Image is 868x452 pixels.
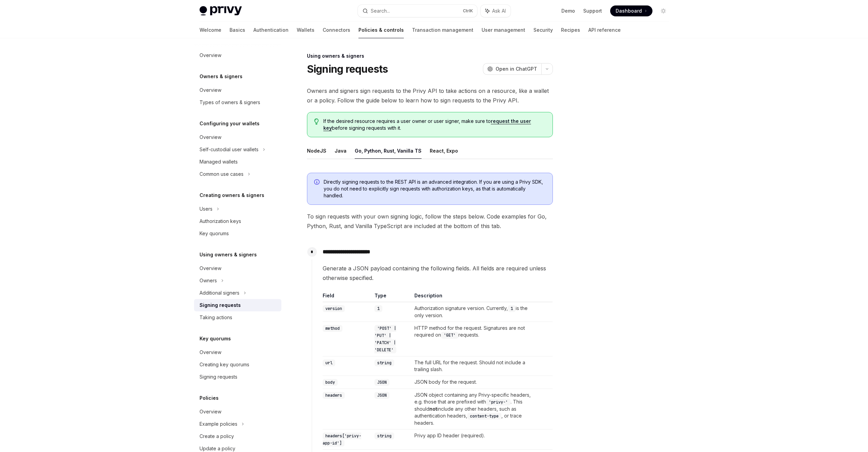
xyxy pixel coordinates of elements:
div: Create a policy [200,432,234,440]
code: headers['privy-app-id'] [323,433,361,447]
span: If the desired resource requires a user owner or user signer, make sure to before signing request... [323,118,545,131]
a: Security [533,22,553,38]
td: Privy app ID header (required). [412,429,539,450]
code: JSON [374,392,389,399]
button: React, Expo [430,143,458,159]
div: Overview [200,348,221,356]
h5: Using owners & signers [200,251,257,259]
a: Recipes [561,22,580,38]
div: Overview [200,133,221,141]
div: Signing requests [200,301,241,309]
h5: Owners & signers [200,72,242,81]
code: 'GET' [441,332,458,339]
button: Search...CtrlK [358,5,477,17]
a: Managed wallets [194,156,281,168]
a: Transaction management [412,22,473,38]
svg: Info [314,179,321,186]
img: light logo [200,6,242,16]
div: Key quorums [200,229,229,238]
a: Connectors [323,22,350,38]
a: Welcome [200,22,221,38]
span: Open in ChatGPT [496,66,537,72]
a: Authorization keys [194,215,281,227]
button: Toggle dark mode [658,5,669,16]
div: Taking actions [200,313,232,322]
div: Example policies [200,420,237,428]
a: User management [482,22,525,38]
a: Basics [230,22,245,38]
div: Using owners & signers [307,53,553,59]
a: Create a policy [194,430,281,442]
code: headers [323,392,345,399]
th: Description [412,292,539,302]
code: 1 [374,305,382,312]
button: Go, Python, Rust, Vanilla TS [355,143,422,159]
div: Overview [200,86,221,94]
h5: Policies [200,394,219,402]
span: Owners and signers sign requests to the Privy API to take actions on a resource, like a wallet or... [307,86,553,105]
span: Generate a JSON payload containing the following fields. All fields are required unless otherwise... [323,264,553,283]
th: Field [323,292,372,302]
a: Overview [194,346,281,358]
svg: Tip [314,118,319,125]
div: Signing requests [200,373,237,381]
div: Users [200,205,212,213]
a: Signing requests [194,371,281,383]
td: JSON body for the request. [412,376,539,389]
a: API reference [588,22,621,38]
div: Overview [200,408,221,416]
a: Authentication [253,22,289,38]
div: Authorization keys [200,217,241,225]
span: Ask AI [492,8,506,14]
code: method [323,325,342,332]
code: version [323,305,345,312]
a: Types of owners & signers [194,96,281,109]
span: Directly signing requests to the REST API is an advanced integration. If you are using a Privy SD... [324,179,546,199]
a: Policies & controls [358,22,404,38]
code: string [374,433,394,439]
code: string [374,359,394,366]
h1: Signing requests [307,63,388,75]
td: HTTP method for the request. Signatures are not required on requests. [412,322,539,356]
a: Wallets [297,22,314,38]
td: Authorization signature version. Currently, is the only version. [412,302,539,322]
a: Dashboard [610,5,652,16]
div: Additional signers [200,289,239,297]
a: Key quorums [194,227,281,240]
span: Ctrl K [463,8,473,14]
div: Owners [200,277,217,285]
h5: Creating owners & signers [200,191,264,199]
div: Managed wallets [200,158,238,166]
a: Demo [561,8,575,14]
div: Creating key quorums [200,361,249,369]
a: Creating key quorums [194,358,281,371]
td: The full URL for the request. Should not include a trailing slash. [412,356,539,376]
code: 'privy-' [486,399,511,406]
a: Overview [194,49,281,61]
div: Common use cases [200,170,244,178]
code: JSON [374,379,389,386]
span: Dashboard [616,8,642,14]
code: 'POST' | 'PUT' | 'PATCH' | 'DELETE' [374,325,396,353]
span: To sign requests with your own signing logic, follow the steps below. Code examples for Go, Pytho... [307,212,553,231]
code: 1 [508,305,516,312]
code: body [323,379,338,386]
div: Search... [371,7,390,15]
a: Overview [194,262,281,274]
a: Support [583,8,602,14]
div: Overview [200,264,221,272]
a: Signing requests [194,299,281,311]
strong: not [429,406,437,412]
th: Type [372,292,412,302]
a: Overview [194,131,281,143]
h5: Key quorums [200,335,231,343]
button: Open in ChatGPT [483,63,541,75]
div: Types of owners & signers [200,98,260,107]
code: url [323,359,335,366]
div: Self-custodial user wallets [200,145,259,154]
button: Ask AI [481,5,511,17]
code: content-type [467,413,501,420]
a: Overview [194,84,281,96]
a: Overview [194,406,281,418]
div: Overview [200,51,221,59]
